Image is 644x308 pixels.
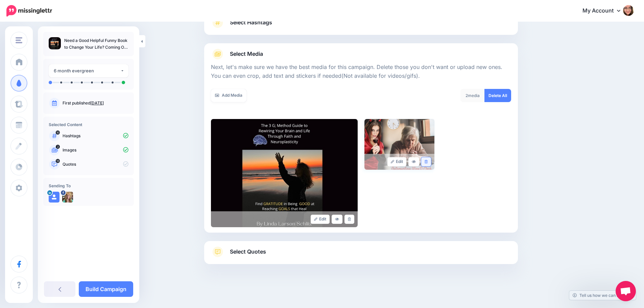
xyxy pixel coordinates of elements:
span: 2 [466,93,468,98]
span: 2 [56,145,60,149]
img: 264337353_438364264674628_330775526847816722_n-bsa153209.jpg [62,192,73,203]
p: First published [63,100,128,106]
h4: Sending To [49,183,128,188]
span: Select Quotes [230,247,266,256]
img: user_default_image.png [49,192,59,203]
p: Next, let's make sure we have the best media for this campaign. Delete those you don't want or up... [211,63,511,80]
a: Tell us how we can improve [569,291,636,300]
p: Need a Good Helpful Funny Book to Change Your Life? Coming Out Soon! [64,37,128,51]
div: Select Media [211,60,511,227]
a: Delete All [484,89,511,102]
span: 13 [56,159,60,163]
p: Quotes [63,161,128,167]
span: Select Media [230,49,263,58]
a: Select Media [211,49,511,60]
a: Select Quotes [211,246,511,264]
span: 10 [56,131,60,135]
div: media [460,89,485,102]
h4: Selected Content [49,122,128,127]
a: Open chat [616,281,636,301]
a: [DATE] [90,100,104,105]
p: Hashtags [63,133,128,139]
img: 6eaa6ba872e40e787e3edeb03a5870c2_thumb.jpg [49,37,61,49]
a: Edit [387,157,407,166]
span: Select Hashtags [230,18,272,27]
a: My Account [576,3,634,19]
a: Select Hashtags [211,17,511,35]
img: 9f9ff47a216d5f0d46f19f51459c1f7a_large.jpg [364,119,434,170]
div: 6 month evergreen [54,67,120,75]
a: Add Media [211,89,246,102]
img: menu.png [16,37,22,43]
img: Missinglettr [6,5,52,17]
p: Images [63,147,128,153]
img: 6eaa6ba872e40e787e3edeb03a5870c2_large.jpg [211,119,358,227]
a: Edit [311,215,330,224]
button: 6 month evergreen [49,64,128,77]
